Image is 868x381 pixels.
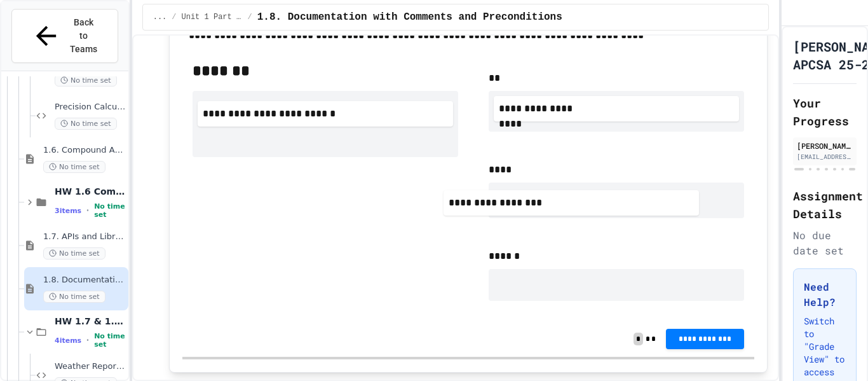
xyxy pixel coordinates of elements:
span: Back to Teams [69,16,98,56]
span: / [172,12,176,22]
span: 3 items [55,207,81,215]
div: No due date set [793,228,857,258]
span: • [86,335,89,345]
span: HW 1.6 Compound Assignment Operators [55,186,126,197]
h2: Your Progress [793,94,857,130]
h3: Need Help? [804,279,846,310]
span: 1.8. Documentation with Comments and Preconditions [43,275,126,286]
span: / [248,12,252,22]
span: No time set [94,332,126,349]
div: [PERSON_NAME] [797,140,853,151]
span: 4 items [55,336,81,345]
span: Weather Report Fixer [55,361,126,372]
span: No time set [55,74,117,87]
span: No time set [55,118,117,130]
div: [EMAIL_ADDRESS][DOMAIN_NAME] [797,152,853,162]
span: Precision Calculator System [55,102,126,113]
h2: Assignment Details [793,187,857,223]
span: No time set [43,247,105,260]
span: 1.7. APIs and Libraries [43,232,126,242]
span: No time set [43,291,105,303]
span: Unit 1 Part 2: 1.5 - 1.9 [182,12,243,22]
button: Back to Teams [11,9,118,63]
span: No time set [43,161,105,173]
span: 1.8. Documentation with Comments and Preconditions [257,10,562,25]
span: HW 1.7 & 1.8 APIs & Documentations [55,315,126,327]
span: No time set [94,202,126,219]
span: ... [153,12,167,22]
span: • [86,205,89,216]
span: 1.6. Compound Assignment Operators [43,145,126,156]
